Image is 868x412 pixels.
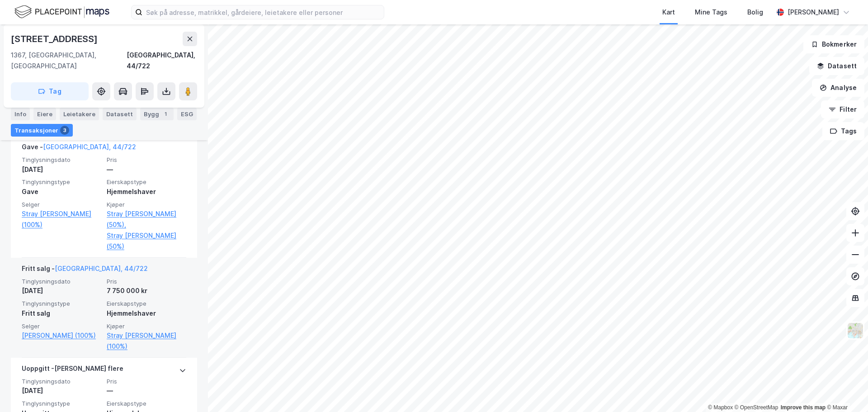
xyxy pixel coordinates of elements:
button: Analyse [812,79,864,97]
div: 7 750 000 kr [107,285,186,296]
a: [GEOGRAPHIC_DATA], 44/722 [43,143,136,151]
span: Eierskapstype [107,300,186,308]
a: Stray [PERSON_NAME] (50%) [107,230,186,252]
div: Hjemmelshaver [107,308,186,319]
a: [PERSON_NAME] (100%) [22,330,101,341]
span: Kjøper [107,322,186,330]
div: 3 [60,126,69,135]
span: Eierskapstype [107,400,186,407]
span: Pris [107,156,186,164]
div: [GEOGRAPHIC_DATA], 44/722 [127,50,197,71]
span: Tinglysningstype [22,400,101,407]
div: Fritt salg - [22,263,148,278]
div: Gave - [22,142,136,156]
span: Selger [22,322,101,330]
button: Datasett [809,57,864,75]
a: Mapbox [708,404,733,411]
img: Z [847,322,864,339]
img: logo.f888ab2527a4732fd821a326f86c7f29.svg [14,4,109,20]
div: Datasett [103,108,137,120]
div: Fritt salg [22,308,101,319]
span: Eierskapstype [107,178,186,186]
span: Pris [107,278,186,285]
div: 1367, [GEOGRAPHIC_DATA], [GEOGRAPHIC_DATA] [11,50,127,71]
button: Bokmerker [803,35,864,53]
div: Kontrollprogram for chat [823,369,868,412]
div: Info [11,108,30,120]
input: Søk på adresse, matrikkel, gårdeiere, leietakere eller personer [142,5,384,19]
div: [DATE] [22,385,101,396]
span: Pris [107,378,186,385]
div: Hjemmelshaver [107,186,186,197]
a: Stray [PERSON_NAME] (50%), [107,208,186,230]
span: Tinglysningstype [22,300,101,308]
div: — [107,385,186,396]
div: Bolig [747,7,763,18]
button: Filter [821,100,864,118]
a: Stray [PERSON_NAME] (100%) [107,330,186,352]
div: Mine Tags [695,7,727,18]
a: Stray [PERSON_NAME] (100%) [22,208,101,230]
span: Tinglysningsdato [22,278,101,285]
div: [PERSON_NAME] [788,7,839,18]
div: Uoppgitt - [PERSON_NAME] flere [22,363,123,378]
div: 1 [161,109,170,118]
div: Leietakere [60,108,99,120]
div: [DATE] [22,285,101,296]
div: Kart [662,7,675,18]
span: Selger [22,201,101,208]
div: Transaksjoner [11,124,73,137]
div: Eiere [33,108,56,120]
a: [GEOGRAPHIC_DATA], 44/722 [55,265,148,272]
div: [STREET_ADDRESS] [11,32,99,46]
span: Tinglysningsdato [22,156,101,164]
div: Gave [22,186,101,197]
a: OpenStreetMap [735,404,778,411]
div: ESG [177,108,197,120]
iframe: Chat Widget [823,369,868,412]
span: Tinglysningstype [22,178,101,186]
div: [DATE] [22,164,101,175]
span: Tinglysningsdato [22,378,101,385]
div: — [107,164,186,175]
a: Improve this map [781,404,826,411]
button: Tag [11,82,89,100]
button: Tags [822,122,864,140]
span: Kjøper [107,201,186,208]
div: Bygg [140,108,174,120]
